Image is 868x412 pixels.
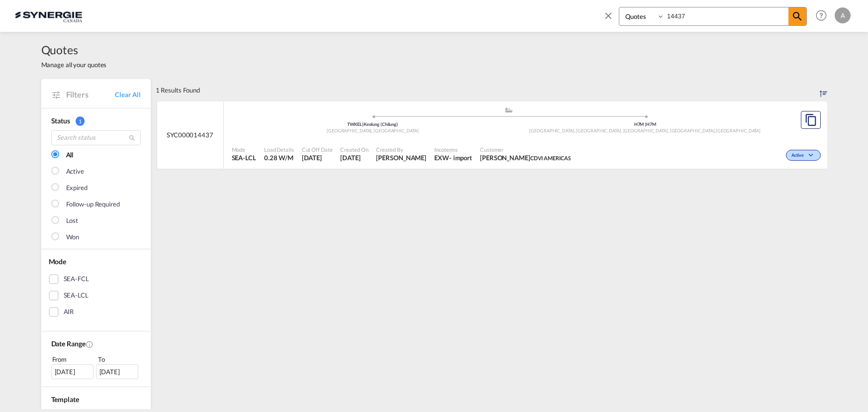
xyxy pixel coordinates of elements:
span: Adriana Groposila [376,153,426,162]
div: Help [813,7,835,25]
span: | [645,121,646,127]
span: SYC000014437 [167,130,213,139]
div: A [835,7,851,23]
div: EXW [434,153,449,162]
md-icon: icon-magnify [128,134,136,142]
span: Mode [49,257,67,266]
span: Status [51,116,70,125]
span: Quotes [41,42,107,58]
div: AIR [64,307,74,317]
md-icon: icon-chevron-down [806,153,818,158]
span: DENISE DIONNE CDVI AMERICAS [480,153,571,162]
span: Cut Off Date [302,146,333,153]
span: , [715,128,716,133]
span: | [362,121,364,127]
div: [DATE] [51,364,94,379]
span: Created On [340,146,368,153]
md-icon: assets/icons/custom/ship-fill.svg [503,107,515,112]
span: Customer [480,146,571,153]
span: 1 [76,116,85,126]
span: CDVI AMERICAS [530,155,571,161]
span: 2 Sep 2025 [340,153,368,162]
span: [GEOGRAPHIC_DATA], [GEOGRAPHIC_DATA], [GEOGRAPHIC_DATA], [GEOGRAPHIC_DATA] [529,128,716,133]
a: Clear All [115,90,140,99]
div: [DATE] [96,364,138,379]
span: icon-close [603,7,619,31]
span: Load Details [264,146,294,153]
md-icon: Created On [86,340,94,348]
span: Template [51,395,79,404]
span: Mode [232,146,256,153]
span: TWKEL Keelung (Chilung) [347,121,398,127]
md-checkbox: SEA-FCL [49,274,143,284]
input: Search status [51,130,141,145]
button: Copy Quote [801,111,821,129]
div: Change Status Here [786,150,820,161]
div: Active [66,167,84,177]
div: SEA-LCL [64,291,89,301]
div: SEA-FCL [64,274,89,284]
md-icon: icon-magnify [791,10,803,22]
span: Active [791,152,806,159]
md-checkbox: SEA-LCL [49,291,143,301]
span: 2 Sep 2025 [302,153,333,162]
md-icon: icon-close [603,10,614,21]
span: From To [DATE][DATE] [51,354,141,379]
md-checkbox: AIR [49,307,143,317]
div: Sort by: Created On [820,79,827,101]
span: Filters [66,89,115,100]
span: [GEOGRAPHIC_DATA], [GEOGRAPHIC_DATA] [327,128,418,133]
span: SEA-LCL [232,153,256,162]
span: icon-magnify [788,7,806,25]
div: Won [66,232,80,242]
div: To [97,354,141,364]
img: 1f56c880d42311ef80fc7dca854c8e59.png [15,4,82,27]
div: From [51,354,95,364]
span: Date Range [51,339,86,348]
div: - import [449,153,472,162]
span: Help [813,7,830,24]
input: Enter Quotation Number [665,7,788,25]
div: Lost [66,216,79,226]
span: Created By [376,146,426,153]
div: 1 Results Found [156,79,200,101]
div: Follow-up Required [66,200,120,209]
div: EXW import [434,153,472,162]
span: H7M [634,121,647,127]
span: Incoterms [434,146,472,153]
span: 0.28 W/M [264,154,293,162]
span: H7M [646,121,656,127]
div: Expired [66,183,88,193]
div: All [66,150,74,160]
span: Manage all your quotes [41,60,107,69]
md-icon: assets/icons/custom/copyQuote.svg [805,114,817,126]
div: SYC000014437 assets/icons/custom/ship-fill.svgassets/icons/custom/roll-o-plane.svgOriginKeelung (... [157,102,827,169]
span: [GEOGRAPHIC_DATA] [716,128,761,133]
div: Status 1 [51,116,141,126]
